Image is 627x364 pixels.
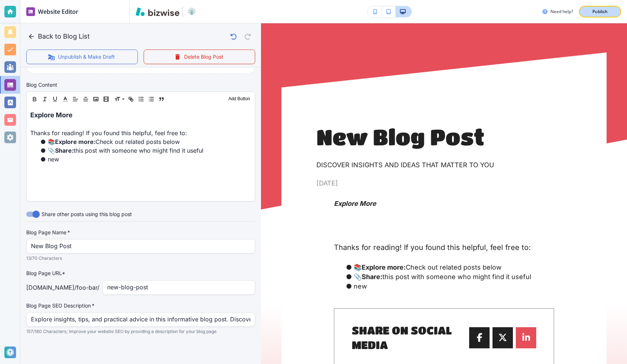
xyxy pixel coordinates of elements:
span: Share other posts using this blog post [42,210,132,218]
img: Your Logo [186,6,198,17]
li: new [344,282,554,291]
p: Thanks for reading! If you found this helpful, feel free to: [334,241,554,254]
p: 157/160 Characters; Improve your website SEO by providing a description for your blog page [26,328,250,335]
strong: Explore more: [362,263,406,271]
li: 📎 this post with someone who might find it useful [344,272,554,282]
h3: Need help? [550,8,573,15]
label: Blog Page Name [26,229,255,236]
li: 📎 this post with someone who might find it useful [39,146,251,155]
label: Blog Page SEO Description [26,302,255,309]
button: Unpublish & Make Draft [26,50,138,64]
li: 📚 Check out related posts below [344,263,554,272]
li: 📚 Check out related posts below [39,137,251,146]
strong: Explore more: [55,138,96,145]
button: Back to Blog List [26,29,93,44]
img: Bizwise Logo [136,7,179,16]
h2: Website Editor [38,7,78,16]
button: Publish [579,6,621,17]
span: [DATE] [316,179,572,188]
img: editor icon [26,7,35,16]
p: Blog Page URL* [26,269,255,277]
h1: New Blog Post [316,122,572,152]
p: Publish [592,8,608,15]
span: Explore More [334,200,376,207]
li: new [39,155,251,164]
h6: SHARE ON SOCIAL MEDIA [352,323,469,352]
strong: Share: [55,147,74,154]
strong: Share: [362,273,382,281]
span: Explore More [30,111,73,119]
p: [DOMAIN_NAME] /foo-bar / [26,283,100,292]
button: Delete Blog Post [144,50,255,64]
button: Add Button [227,95,252,103]
p: 13/70 Characters [26,255,250,262]
p: Discover insights and ideas that matter to you [316,160,572,170]
p: Thanks for reading! If you found this helpful, feel free to: [30,129,251,137]
h2: Blog Content [26,81,57,89]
